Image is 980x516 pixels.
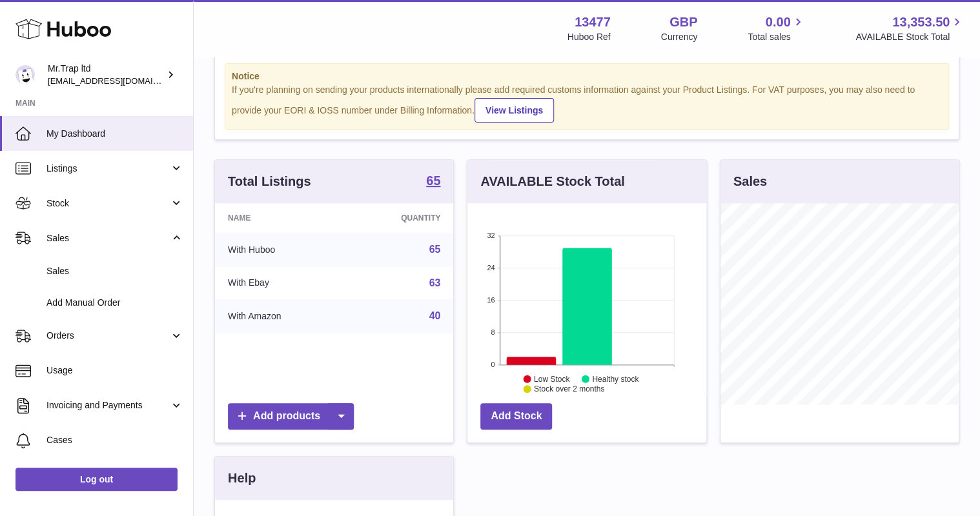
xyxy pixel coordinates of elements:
span: Cases [46,434,183,446]
a: 40 [429,310,441,321]
span: 0.00 [766,14,791,31]
h3: Help [228,470,256,487]
h3: AVAILABLE Stock Total [480,173,624,190]
span: AVAILABLE Stock Total [855,31,965,43]
td: With Ebay [215,266,345,300]
strong: GBP [669,14,697,31]
span: My Dashboard [46,128,183,140]
h3: Sales [733,173,767,190]
span: Sales [46,232,170,244]
th: Name [215,203,345,233]
strong: 13477 [575,14,611,31]
a: 65 [426,174,440,190]
span: Sales [46,265,183,277]
div: Huboo Ref [567,31,611,43]
span: Stock [46,197,170,210]
a: View Listings [475,98,554,123]
td: With Amazon [215,299,345,333]
a: Log out [15,468,178,491]
span: Add Manual Order [46,297,183,309]
span: Usage [46,364,183,377]
text: Healthy stock [592,375,639,384]
a: Add Stock [480,403,552,430]
span: [EMAIL_ADDRESS][DOMAIN_NAME] [48,75,190,86]
text: 32 [487,232,495,239]
text: Stock over 2 months [534,384,604,393]
td: With Huboo [215,233,345,266]
text: 8 [491,328,495,336]
text: 0 [491,361,495,368]
a: 65 [429,244,441,255]
span: Total sales [748,31,805,43]
div: If you're planning on sending your products internationally please add required customs informati... [232,84,942,123]
span: Orders [46,330,170,342]
span: Listings [46,163,170,175]
div: Mr.Trap ltd [48,63,164,87]
a: Add products [228,403,354,430]
h3: Total Listings [228,173,311,190]
span: 13,353.50 [892,14,950,31]
text: 24 [487,264,495,272]
text: Low Stock [534,375,570,384]
strong: 65 [426,174,440,187]
strong: Notice [232,70,942,83]
span: Invoicing and Payments [46,399,170,412]
a: 13,353.50 AVAILABLE Stock Total [855,14,965,43]
div: Currency [661,31,698,43]
a: 63 [429,277,441,288]
text: 16 [487,296,495,304]
img: office@grabacz.eu [15,65,35,84]
th: Quantity [345,203,453,233]
a: 0.00 Total sales [748,14,805,43]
